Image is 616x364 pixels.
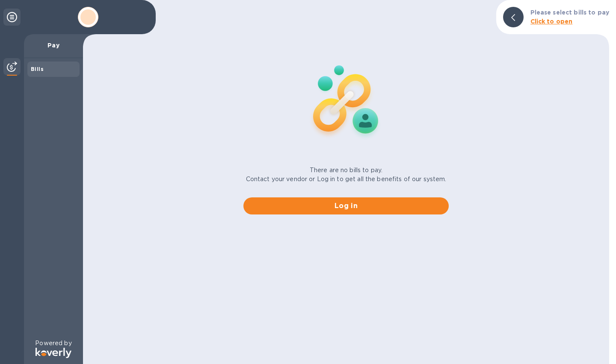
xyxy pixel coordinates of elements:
p: Pay [31,41,76,50]
b: Bills [31,66,44,72]
p: Powered by [35,339,71,348]
img: Logo [36,348,71,358]
button: Log in [243,197,449,214]
p: There are no bills to pay. Contact your vendor or Log in to get all the benefits of our system. [246,166,447,184]
b: Please select bills to pay [530,9,609,16]
b: Click to open [530,18,573,25]
span: Log in [250,201,442,211]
